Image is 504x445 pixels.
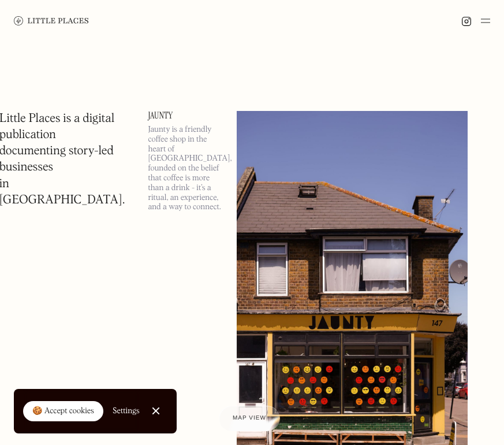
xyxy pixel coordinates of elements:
span: Map view [233,415,266,421]
a: Close Cookie Popup [144,399,167,422]
a: Settings [113,398,140,424]
div: 🍪 Accept cookies [32,406,94,417]
a: 🍪 Accept cookies [23,401,103,422]
p: Jaunty is a friendly coffee shop in the heart of [GEOGRAPHIC_DATA], founded on the belief that co... [148,125,223,212]
a: Jaunty [148,111,223,120]
div: Settings [113,407,140,415]
a: Map view [219,406,280,431]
